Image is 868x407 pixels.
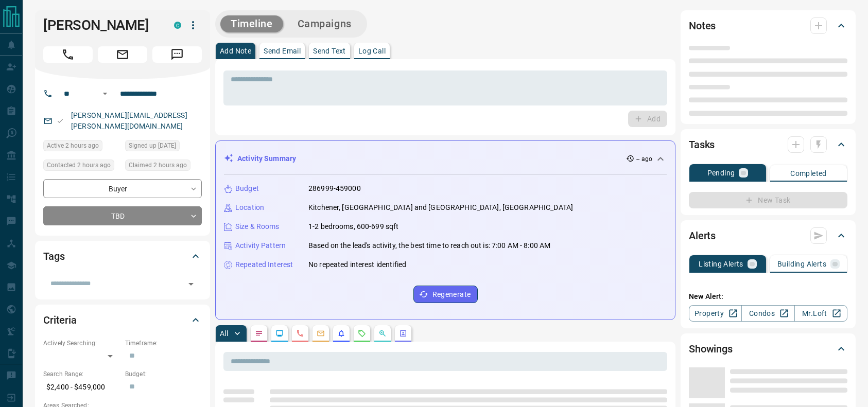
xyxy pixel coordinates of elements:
div: Notes [689,13,847,38]
p: Budget [235,183,259,194]
a: [PERSON_NAME][EMAIL_ADDRESS][PERSON_NAME][DOMAIN_NAME] [71,111,187,130]
svg: Notes [255,329,263,338]
div: Activity Summary-- ago [224,149,667,168]
div: TBD [43,206,202,225]
p: Building Alerts [777,260,826,268]
p: $2,400 - $459,000 [43,379,120,396]
svg: Lead Browsing Activity [275,329,284,338]
span: Call [43,46,93,63]
button: Timeline [220,15,283,32]
div: Tasks [689,132,847,157]
p: All [220,330,228,337]
p: 286999-459000 [308,183,361,194]
p: Budget: [125,369,202,379]
span: Contacted 2 hours ago [47,160,111,170]
p: Log Call [358,47,386,55]
svg: Listing Alerts [337,329,345,338]
div: condos.ca [174,22,181,29]
p: No repeated interest identified [308,259,406,270]
p: New Alert: [689,291,847,302]
button: Regenerate [413,286,478,303]
svg: Agent Actions [399,329,407,338]
h1: [PERSON_NAME] [43,17,159,33]
p: 1-2 bedrooms, 600-699 sqft [308,221,398,232]
span: Signed up [DATE] [129,140,176,151]
button: Open [99,87,111,100]
div: Fri Aug 15 2025 [43,140,120,154]
p: Activity Pattern [235,240,286,251]
svg: Email Valid [57,117,64,125]
h2: Tasks [689,136,715,153]
p: Based on the lead's activity, the best time to reach out is: 7:00 AM - 8:00 AM [308,240,550,251]
h2: Notes [689,17,716,34]
p: Activity Summary [237,153,296,164]
p: Pending [707,169,735,176]
div: Showings [689,337,847,361]
span: Message [152,46,202,63]
span: Email [98,46,147,63]
p: Actively Searching: [43,339,120,348]
p: Completed [790,170,827,177]
p: Location [235,202,264,213]
p: Send Email [264,47,301,55]
p: Size & Rooms [235,221,280,232]
button: Campaigns [287,15,362,32]
svg: Requests [358,329,366,338]
div: Alerts [689,223,847,248]
svg: Opportunities [378,329,387,338]
h2: Showings [689,341,733,357]
h2: Tags [43,248,64,264]
p: Search Range: [43,369,120,379]
span: Active 2 hours ago [47,140,99,151]
p: -- ago [636,154,652,164]
p: Listing Alerts [699,260,743,268]
p: Repeated Interest [235,259,293,270]
svg: Emails [317,329,325,338]
a: Condos [741,305,794,322]
p: Add Note [220,47,251,55]
h2: Criteria [43,312,77,328]
h2: Alerts [689,227,716,244]
p: Timeframe: [125,339,202,348]
p: Send Text [313,47,346,55]
a: Mr.Loft [794,305,847,322]
div: Fri Aug 15 2025 [43,160,120,174]
div: Fri Aug 15 2025 [125,160,202,174]
span: Claimed 2 hours ago [129,160,187,170]
div: Tags [43,244,202,269]
a: Property [689,305,742,322]
div: Criteria [43,308,202,332]
p: Kitchener, [GEOGRAPHIC_DATA] and [GEOGRAPHIC_DATA], [GEOGRAPHIC_DATA] [308,202,573,213]
button: Open [184,277,198,291]
svg: Calls [296,329,304,338]
div: Sun May 02 2021 [125,140,202,154]
div: Buyer [43,179,202,198]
